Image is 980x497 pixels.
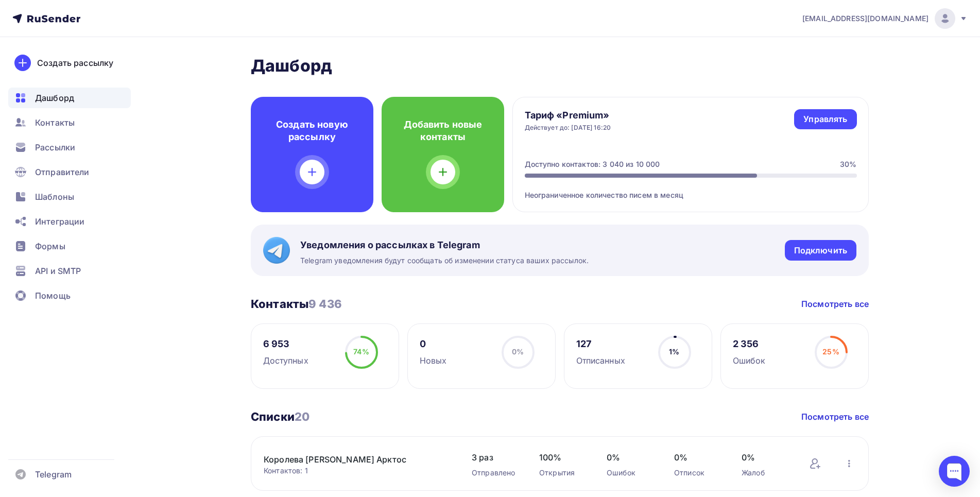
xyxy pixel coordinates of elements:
[733,338,766,350] div: 2 356
[794,245,847,256] div: Подключить
[251,409,310,424] h3: Списки
[35,468,72,481] span: Telegram
[472,468,519,478] div: Отправлено
[674,468,721,478] div: Отписок
[801,410,869,423] a: Посмотреть все
[802,13,929,24] span: [EMAIL_ADDRESS][DOMAIN_NAME]
[264,466,451,476] div: Контактов: 1
[802,8,968,29] a: [EMAIL_ADDRESS][DOMAIN_NAME]
[742,451,788,464] span: 0%
[607,468,654,478] div: Ошибок
[8,112,131,133] a: Контакты
[8,137,131,158] a: Рассылки
[300,239,589,251] span: Уведомления о рассылках в Telegram
[420,338,447,350] div: 0
[35,191,74,203] span: Шаблоны
[733,354,766,367] div: Ошибок
[539,468,586,478] div: Открытия
[576,354,625,367] div: Отписанных
[8,236,131,256] a: Формы
[35,92,74,104] span: Дашборд
[37,57,113,69] div: Создать рассылку
[35,116,75,129] span: Контакты
[353,347,369,356] span: 74%
[263,338,308,350] div: 6 953
[264,453,439,466] a: Королева [PERSON_NAME] Арктос
[525,159,660,169] div: Доступно контактов: 3 040 из 10 000
[8,186,131,207] a: Шаблоны
[251,56,869,76] h2: Дашборд
[35,289,71,302] span: Помощь
[398,118,488,143] h4: Добавить новые контакты
[607,451,654,464] span: 0%
[263,354,308,367] div: Доступных
[35,215,84,228] span: Интеграции
[674,451,721,464] span: 0%
[525,178,857,200] div: Неограниченное количество писем в месяц
[420,354,447,367] div: Новых
[35,166,90,178] span: Отправители
[295,410,310,423] span: 20
[525,109,611,122] h4: Тариф «Premium»
[742,468,788,478] div: Жалоб
[525,124,611,132] div: Действует до: [DATE] 16:20
[822,347,839,356] span: 25%
[251,297,342,311] h3: Контакты
[300,255,589,266] span: Telegram уведомления будут сообщать об изменении статуса ваших рассылок.
[308,297,342,311] span: 9 436
[8,162,131,182] a: Отправители
[539,451,586,464] span: 100%
[801,298,869,310] a: Посмотреть все
[8,88,131,108] a: Дашборд
[472,451,519,464] span: 3 раз
[669,347,679,356] span: 1%
[35,141,75,153] span: Рассылки
[512,347,524,356] span: 0%
[803,113,847,125] div: Управлять
[35,240,65,252] span: Формы
[576,338,625,350] div: 127
[840,159,856,169] div: 30%
[35,265,81,277] span: API и SMTP
[267,118,357,143] h4: Создать новую рассылку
